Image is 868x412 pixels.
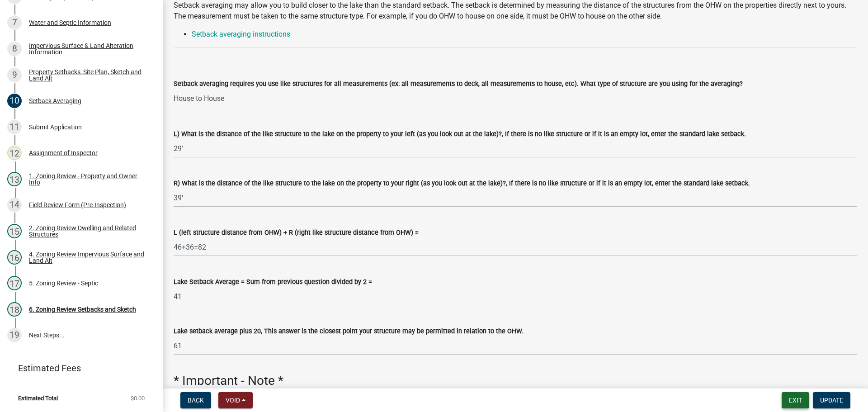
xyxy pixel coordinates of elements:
div: 14 [7,198,22,212]
div: 4. Zoning Review Impervious Surface and Land Alt [29,251,148,264]
div: 9 [7,68,22,82]
div: Field Review Form (Pre-Inspection) [29,202,126,208]
span: Estimated Total [18,395,58,401]
label: L) What is the distance of the like structure to the lake on the property to your left (as you lo... [174,131,746,137]
div: 6. Zoning Review Setbacks and Sketch [29,306,136,313]
button: Exit [782,392,809,408]
div: 16 [7,250,22,265]
div: Water and Septic Information [29,19,111,26]
a: Setback averaging instructions [192,30,290,38]
div: 10 [7,94,22,108]
div: 8 [7,42,22,56]
button: Update [813,392,850,408]
div: Impervious Surface & Land Alteration Information [29,43,148,55]
div: 2. Zoning Review Dwelling and Related Structures [29,225,148,237]
span: Void [226,397,240,404]
div: 5. Zoning Review - Septic [29,280,98,286]
span: $0.00 [131,395,145,401]
span: Back [188,397,204,404]
div: 17 [7,276,22,290]
div: Property Setbacks, Site Plan, Sketch and Land Alt [29,69,148,81]
a: Estimated Fees [7,359,148,377]
div: 11 [7,120,22,134]
button: Void [218,392,253,408]
div: 18 [7,302,22,317]
label: Setback averaging requires you use like structures for all measurements (ex: all measurements to ... [174,81,743,87]
div: 19 [7,328,22,342]
div: Setback Averaging [29,98,81,104]
h3: * Important - Note * [174,373,857,388]
label: L (left structure distance from OHW) + R (right like structure distance from OHW) = [174,230,419,236]
label: R) What is the distance of the like structure to the lake on the property to your right (as you l... [174,180,750,187]
button: Back [180,392,211,408]
label: Lake setback average plus 20, This answer is the closest point your structure may be permitted in... [174,328,524,335]
div: 7 [7,15,22,30]
div: 12 [7,146,22,160]
div: 1. Zoning Review - Property and Owner Info [29,173,148,185]
div: Assignment of Inspector [29,150,98,156]
span: Update [820,397,843,404]
div: 15 [7,224,22,238]
div: Submit Application [29,124,82,130]
div: 13 [7,172,22,186]
label: Lake Setback Average = Sum from previous question divided by 2 = [174,279,372,285]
